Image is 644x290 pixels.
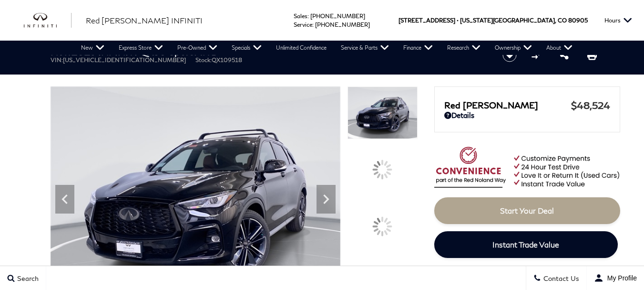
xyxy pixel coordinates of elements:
[571,99,610,111] span: $48,524
[440,41,488,55] a: Research
[74,41,580,55] nav: Main Navigation
[74,41,112,55] a: New
[86,15,203,26] a: Red [PERSON_NAME] INFINITI
[269,41,334,55] a: Unlimited Confidence
[541,274,579,282] span: Contact Us
[312,21,314,28] span: :
[15,274,39,282] span: Search
[603,274,637,282] span: My Profile
[492,240,559,249] span: Instant Trade Value
[24,13,72,28] a: infiniti
[434,231,618,258] a: Instant Trade Value
[488,41,539,55] a: Ownership
[212,56,242,64] span: QX109518
[434,197,620,224] a: Start Your Deal
[587,266,644,290] button: user-profile-menu
[444,100,571,110] span: Red [PERSON_NAME]
[63,56,186,64] span: [US_VEHICLE_IDENTIFICATION_NUMBER]
[294,12,307,20] span: Sales
[334,41,396,55] a: Service & Parts
[195,56,212,64] span: Stock:
[225,41,269,55] a: Specials
[500,206,554,215] span: Start Your Deal
[310,12,365,20] a: [PHONE_NUMBER]
[444,99,610,111] a: Red [PERSON_NAME] $48,524
[294,21,312,28] span: Service
[530,48,544,62] button: Compare vehicle
[307,12,309,20] span: :
[539,41,580,55] a: About
[444,111,610,119] a: Details
[112,41,170,55] a: Express Store
[24,13,72,28] img: INFINITI
[170,41,225,55] a: Pre-Owned
[399,17,588,24] a: [STREET_ADDRESS] • [US_STATE][GEOGRAPHIC_DATA], CO 80905
[396,41,440,55] a: Finance
[51,56,63,64] span: VIN:
[86,16,203,25] span: Red [PERSON_NAME] INFINITI
[348,86,417,139] img: New 2025 BLACK OBSIDIAN INFINITI Sport AWD image 1
[315,21,370,28] a: [PHONE_NUMBER]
